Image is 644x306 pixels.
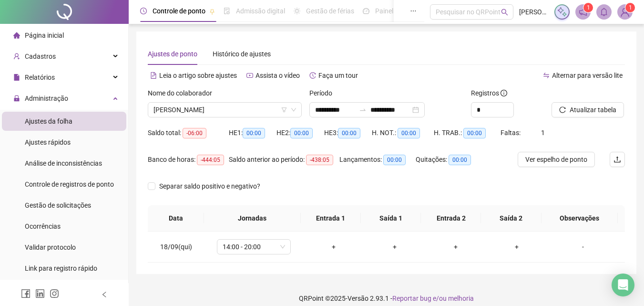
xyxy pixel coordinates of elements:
div: Saldo total: [148,127,229,138]
span: 00:00 [383,155,406,165]
div: + [372,242,418,252]
span: Atualizar tabela [570,105,616,115]
span: info-circle [501,90,507,96]
span: lock [13,95,20,102]
span: Leia o artigo sobre ajustes [159,72,237,79]
span: Análise de inconsistências [25,159,102,167]
div: Quitações: [416,154,482,165]
span: left [101,291,108,298]
span: Validar protocolo [25,243,76,251]
span: notification [579,8,587,16]
th: Saída 2 [481,205,541,232]
div: + [494,242,540,252]
span: -438:05 [306,155,333,165]
span: 18/09(qui) [160,243,192,251]
span: Gestão de férias [306,7,354,15]
span: 1 [629,4,632,11]
div: + [433,242,479,252]
span: file [13,74,20,81]
span: swap-right [359,106,367,114]
span: Histórico de ajustes [213,50,271,58]
span: Controle de registros de ponto [25,180,114,188]
span: reload [559,106,566,113]
sup: Atualize o seu contato no menu Meus Dados [625,3,635,12]
span: 00:00 [243,128,265,138]
div: Banco de horas: [148,154,229,165]
img: 60152 [618,5,632,19]
span: Registros [471,88,507,98]
img: sparkle-icon.fc2bf0ac1784a2077858766a79e2daf3.svg [557,7,567,17]
span: Faça um tour [318,72,358,79]
label: Nome do colaborador [148,88,218,98]
span: Versão [348,295,368,302]
button: Atualizar tabela [552,102,624,117]
span: to [359,106,367,114]
span: file-text [150,72,157,79]
th: Entrada 2 [421,205,481,232]
div: H. TRAB.: [434,127,501,138]
span: Separar saldo positivo e negativo? [155,181,264,191]
button: Ver espelho de ponto [518,152,595,167]
span: 00:00 [449,155,471,165]
span: 00:00 [398,128,420,138]
div: + [311,242,357,252]
div: H. NOT.: [372,127,434,138]
span: 14:00 - 20:00 [223,240,285,254]
span: sun [294,8,300,14]
span: Admissão digital [236,7,285,15]
span: user-add [13,53,20,60]
span: Faltas: [501,129,522,137]
div: HE 3: [324,127,372,138]
span: ellipsis [410,8,417,14]
span: Gestão de solicitações [25,201,91,209]
span: clock-circle [140,8,147,14]
span: 1 [587,4,590,11]
span: linkedin [35,289,45,298]
span: Página inicial [25,32,64,39]
span: Painel do DP [375,7,412,15]
span: -444:05 [197,155,224,165]
span: upload [613,156,621,163]
div: Saldo anterior ao período: [229,154,339,165]
th: Entrada 1 [301,205,361,232]
span: dashboard [363,8,369,14]
span: JULIANA FONSECA SANTOS [153,103,296,117]
div: HE 2: [276,127,324,138]
span: Observações [549,213,610,223]
span: bell [600,8,608,16]
span: Assista o vídeo [256,72,300,79]
span: facebook [21,289,31,298]
span: Ajustes da folha [25,117,72,125]
div: HE 1: [229,127,276,138]
span: 00:00 [338,128,360,138]
th: Observações [542,205,618,232]
sup: 1 [583,3,593,12]
span: instagram [50,289,59,298]
span: file-done [224,8,230,14]
span: Administração [25,95,68,102]
span: Alternar para versão lite [552,72,623,79]
span: down [291,107,296,113]
span: Reportar bug e/ou melhoria [392,295,474,302]
span: home [13,32,20,39]
span: Ver espelho de ponto [525,154,587,165]
span: Relatórios [25,74,55,81]
span: 00:00 [463,128,486,138]
div: Lançamentos: [339,154,416,165]
span: [PERSON_NAME] [519,7,549,17]
span: filter [281,107,287,113]
span: Cadastros [25,53,56,60]
span: Ajustes de ponto [148,50,197,58]
th: Jornadas [204,205,301,232]
span: pushpin [209,9,215,14]
span: swap [543,72,550,79]
span: search [501,9,508,16]
label: Período [309,88,338,98]
span: 1 [541,129,545,137]
th: Saída 1 [361,205,421,232]
span: youtube [246,72,253,79]
span: history [309,72,316,79]
span: Link para registro rápido [25,264,97,272]
span: -06:00 [183,128,206,138]
span: Ocorrências [25,222,61,230]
